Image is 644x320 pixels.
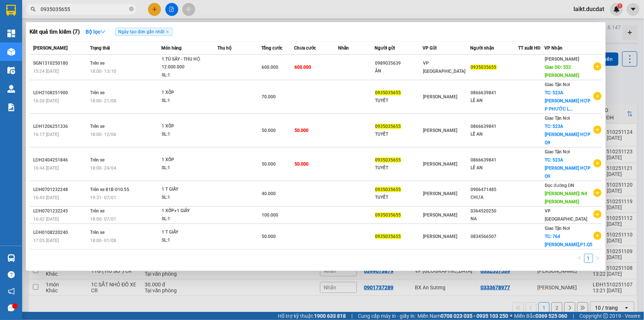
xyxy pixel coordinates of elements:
[33,89,88,97] div: LĐH2108251900
[545,208,587,222] span: VP [GEOGRAPHIC_DATA]
[162,156,217,164] div: 1 XỐP
[423,94,457,99] span: [PERSON_NAME]
[471,89,518,97] div: 0866639841
[545,226,570,231] span: Giao Tận Nơi
[90,124,104,129] span: Trên xe
[578,256,582,260] span: left
[162,194,217,202] div: SL: 1
[593,210,602,218] span: plus-circle
[375,234,401,239] span: 0935035655
[375,187,401,192] span: 0935035655
[33,98,59,103] span: 16:20 [DATE]
[423,212,457,218] span: [PERSON_NAME]
[262,161,276,167] span: 50.000
[295,45,316,51] span: Chưa cước
[7,67,15,74] img: warehouse-icon
[33,229,88,236] div: LĐH0108220240
[545,57,579,62] span: [PERSON_NAME]
[90,157,104,163] span: Trên xe
[90,238,116,243] span: 18:00 - 01/08
[90,195,116,200] span: 19:31 - 07/01
[584,254,593,263] li: 1
[33,45,68,51] span: [PERSON_NAME]
[423,128,457,133] span: [PERSON_NAME]
[262,212,278,218] span: 100.000
[471,186,518,194] div: 0906471485
[375,130,422,138] div: TUYẾT
[471,65,497,70] span: 0935035655
[593,62,602,71] span: plus-circle
[518,45,541,51] span: TT xuất HĐ
[33,217,59,222] span: 16:42 [DATE]
[545,82,570,87] span: Giao Tận Nơi
[375,194,422,201] div: TUYẾT
[471,45,495,51] span: Người nhận
[80,26,111,38] button: Bộ lọcdown
[471,123,518,130] div: 0866639841
[90,132,116,137] span: 18:00 - 12/06
[593,189,602,197] span: plus-circle
[545,149,570,154] span: Giao Tận Nơi
[6,5,16,16] img: logo-vxr
[593,126,602,134] span: plus-circle
[162,89,217,97] div: 1 XỐP
[90,98,116,103] span: 18:00 - 21/08
[423,191,457,196] span: [PERSON_NAME]
[162,215,217,223] div: SL: 1
[90,187,129,192] span: Trên xe 81B-010.55
[8,271,15,278] span: question-circle
[262,94,276,99] span: 70.000
[33,195,59,200] span: 16:43 [DATE]
[90,61,104,66] span: Trên xe
[90,230,104,235] span: Trên xe
[90,208,104,214] span: Trên xe
[471,233,518,241] div: 0834566507
[33,238,59,243] span: 17:05 [DATE]
[375,124,401,129] span: 0935035655
[585,254,593,262] a: 1
[162,164,217,172] div: SL: 1
[262,128,276,133] span: 50.000
[575,254,584,263] li: Previous Page
[162,71,217,79] div: SL: 1
[90,166,116,171] span: 18:00 - 24/04
[261,45,282,51] span: Tổng cước
[545,90,590,112] span: TC: 523A [PERSON_NAME] HỢP P PHƯỚC L...
[471,194,518,201] div: CHƯA
[30,28,80,36] h3: Kết quả tìm kiếm ( 7 )
[90,45,110,51] span: Trạng thái
[262,234,276,239] span: 50.000
[423,161,457,167] span: [PERSON_NAME]
[7,85,15,93] img: warehouse-icon
[90,69,116,74] span: 18:00 - 13/10
[166,30,169,34] span: close
[129,6,134,13] span: close-circle
[545,157,590,179] span: TC: 523A [PERSON_NAME] HỢP Q9
[90,90,104,95] span: Trên xe
[129,7,134,11] span: close-circle
[423,45,437,51] span: VP Gửi
[593,254,602,263] button: right
[545,234,592,247] span: TC: 764 [PERSON_NAME],P1.Q5
[90,217,116,222] span: 18:00 - 07/01
[593,232,602,240] span: plus-circle
[33,69,59,74] span: 15:24 [DATE]
[375,67,422,75] div: ÂN
[33,59,88,67] div: SGN1310250180
[86,29,106,35] strong: Bộ lọc
[375,97,422,105] div: TUYẾT
[7,103,15,111] img: solution-icon
[7,254,15,262] img: warehouse-icon
[7,48,15,56] img: warehouse-icon
[544,45,562,51] span: VP Nhận
[575,254,584,263] button: left
[100,29,106,34] span: down
[33,186,88,194] div: LĐH0701232248
[162,207,217,215] div: 1 XỐP+1 GIẤY
[423,61,465,74] span: VP [GEOGRAPHIC_DATA]
[545,124,590,145] span: TC: 523A [PERSON_NAME] HỢP Q9
[375,157,401,163] span: 0935035655
[217,45,231,51] span: Thu hộ
[593,159,602,167] span: plus-circle
[471,130,518,138] div: LÊ AN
